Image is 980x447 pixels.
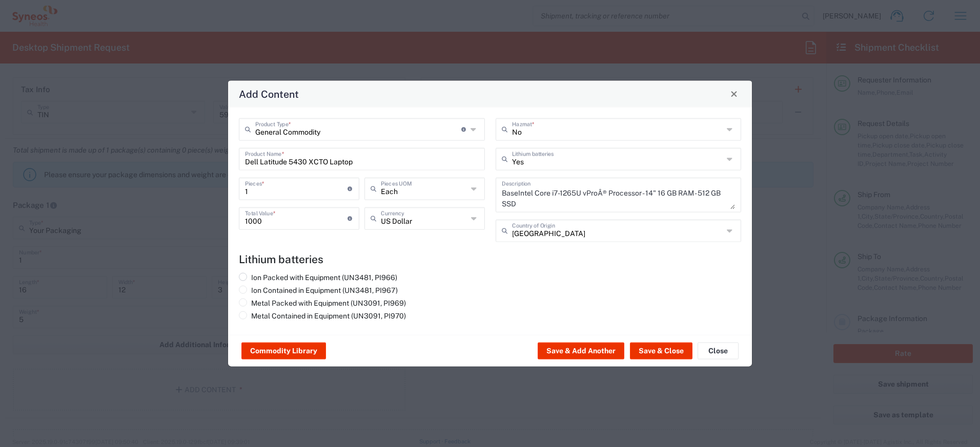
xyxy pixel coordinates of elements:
[241,343,326,359] button: Commodity Library
[239,298,406,307] label: Metal Packed with Equipment (UN3091, PI969)
[239,272,397,282] label: Ion Packed with Equipment (UN3481, PI966)
[630,343,692,359] button: Save & Close
[538,343,624,359] button: Save & Add Another
[239,285,398,294] label: Ion Contained in Equipment (UN3481, PI967)
[239,86,299,101] h4: Add Content
[239,252,741,265] h4: Lithium batteries
[239,311,406,320] label: Metal Contained in Equipment (UN3091, PI970)
[727,87,741,101] button: Close
[698,343,739,359] button: Close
